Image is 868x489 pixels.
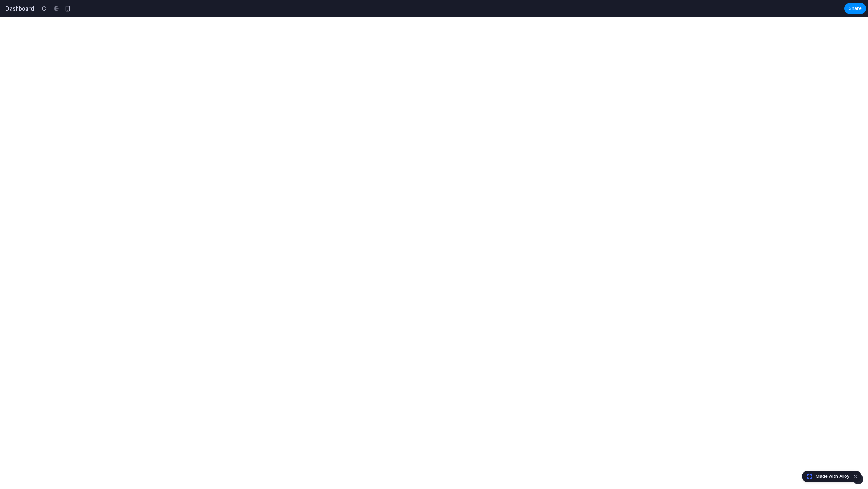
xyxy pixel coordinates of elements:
[844,3,866,14] button: Share
[802,473,850,480] a: Made with Alloy
[3,4,34,13] h2: Dashboard
[849,5,862,12] span: Share
[816,473,849,480] span: Made with Alloy
[851,472,860,481] button: Dismiss watermark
